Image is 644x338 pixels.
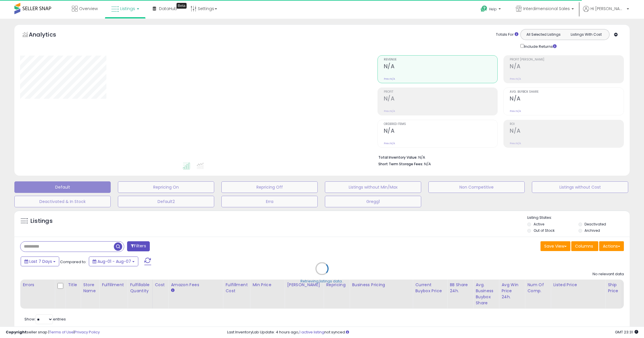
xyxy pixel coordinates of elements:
h2: N/A [384,95,498,103]
small: Prev: N/A [510,142,521,145]
h5: Analytics [29,31,67,40]
button: Non Competitive [428,181,525,193]
a: Hi [PERSON_NAME] [583,6,629,19]
small: Prev: N/A [510,77,521,81]
span: Overview [79,6,98,12]
b: Total Inventory Value: [378,155,417,160]
strong: Copyright [6,329,27,335]
h2: N/A [384,128,498,135]
span: Avg. Buybox Share [510,90,624,94]
h2: N/A [510,63,624,71]
b: Short Term Storage Fees: [378,162,423,166]
span: Profit [384,90,498,94]
button: Listings without Min/Max [325,181,421,193]
h2: N/A [510,95,624,103]
div: Retrieving listings data.. [300,279,344,284]
span: DataHub [159,6,177,12]
span: Hi [PERSON_NAME] [591,6,625,12]
small: Prev: N/A [384,77,395,81]
button: Gregg1 [325,196,421,207]
button: Deactivated & In Stock [14,196,111,207]
i: Get Help [480,5,488,12]
button: Listings without Cost [532,181,628,193]
div: Include Returns [516,43,563,50]
span: ROI [510,123,624,126]
button: Erra [221,196,318,207]
span: N/A [424,161,431,167]
span: Interdimensional Sales [523,6,570,12]
h2: N/A [384,63,498,71]
button: Repricing On [118,181,214,193]
h2: N/A [510,128,624,135]
button: Repricing Off [221,181,318,193]
button: Listings With Cost [565,31,607,38]
small: Prev: N/A [384,109,395,113]
li: N/A [378,153,620,160]
small: Prev: N/A [384,142,395,145]
span: Ordered Items [384,123,498,126]
button: All Selected Listings [522,31,565,38]
span: Profit [PERSON_NAME] [510,58,624,61]
small: Prev: N/A [510,109,521,113]
button: Default2 [118,196,214,207]
div: seller snap | | [6,330,100,335]
a: Help [476,1,507,19]
button: Default [14,181,111,193]
div: Totals For [496,32,518,37]
div: Tooltip anchor [177,3,187,9]
span: Help [489,7,497,12]
span: Revenue [384,58,498,61]
span: Listings [120,6,135,12]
